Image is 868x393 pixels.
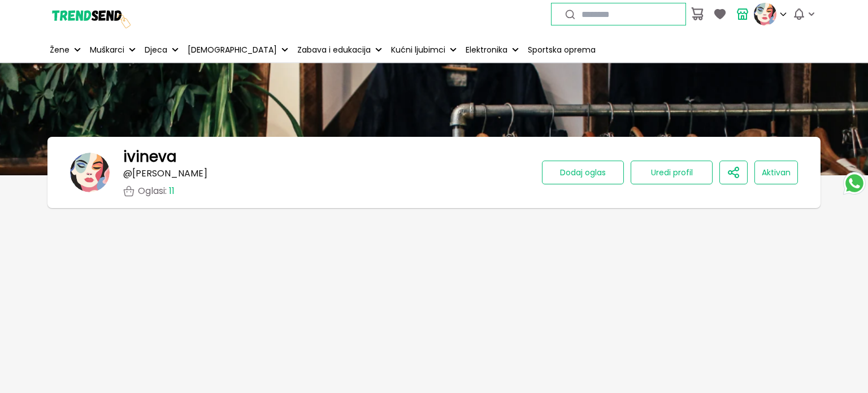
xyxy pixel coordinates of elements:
[90,44,124,56] p: Muškarci
[297,44,371,56] p: Zabava i edukacija
[754,161,798,184] button: Aktivan
[391,44,445,56] p: Kućni ljubimci
[169,184,175,197] span: 11
[631,161,713,184] button: Uredi profil
[526,37,598,62] a: Sportska oprema
[70,153,110,192] img: banner
[123,148,176,165] h1: ivineva
[142,37,181,62] button: Djeca
[560,167,606,178] span: Dodaj oglas
[123,169,207,179] p: @ [PERSON_NAME]
[50,44,70,56] p: Žene
[463,37,521,62] button: Elektronika
[185,37,290,62] button: [DEMOGRAPHIC_DATA]
[145,44,167,56] p: Djeca
[389,37,459,62] button: Kućni ljubimci
[754,3,776,25] img: profile picture
[138,186,175,196] p: Oglasi :
[542,161,624,184] button: Dodaj oglas
[47,37,83,62] button: Žene
[88,37,138,62] button: Muškarci
[466,44,507,56] p: Elektronika
[295,37,384,62] button: Zabava i edukacija
[188,44,277,56] p: [DEMOGRAPHIC_DATA]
